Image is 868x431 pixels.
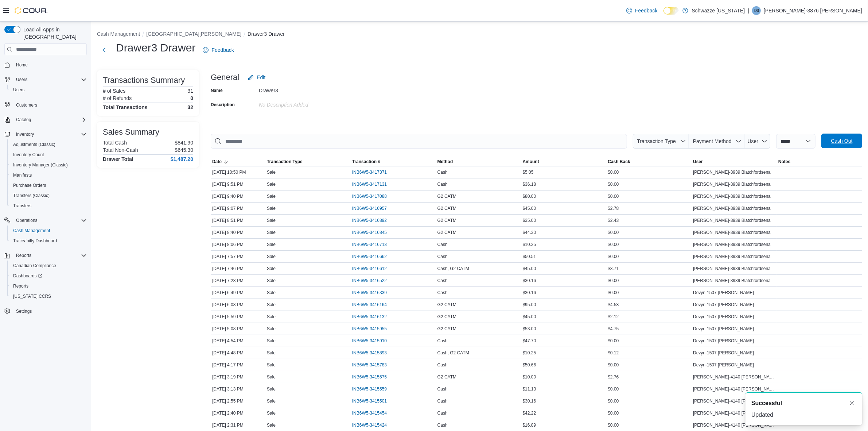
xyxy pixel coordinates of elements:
nav: Complex example [4,57,87,335]
span: Cash Back [608,159,630,165]
span: G2 CATM [437,193,456,199]
span: G2 CATM [437,205,456,211]
span: Cash [437,338,448,344]
span: Cash [437,242,448,247]
span: Transaction # [352,159,380,165]
span: [PERSON_NAME]-3939 Blatchfordsena [693,181,771,187]
span: Load All Apps in [GEOGRAPHIC_DATA] [20,26,87,41]
span: Settings [16,308,32,314]
p: Sale [267,338,276,344]
button: [GEOGRAPHIC_DATA][PERSON_NAME] [146,31,241,37]
div: $4.53 [606,300,692,309]
button: Method [436,157,521,166]
span: $10.25 [523,242,536,247]
span: [PERSON_NAME]-3939 Blatchfordsena [693,169,771,175]
h1: Drawer3 Drawer [116,41,195,55]
p: Sale [267,278,276,284]
span: Purchase Orders [13,182,46,188]
span: Users [13,75,87,84]
p: Sale [267,169,276,175]
button: Operations [1,215,90,226]
h6: # of Refunds [103,95,132,101]
button: INB6W5-3416662 [352,252,394,261]
span: $10.25 [523,350,536,356]
span: [PERSON_NAME]-3939 Blatchfordsena [693,254,771,259]
button: INB6W5-3415893 [352,349,394,357]
div: No Description added [259,99,357,108]
span: Home [16,62,28,68]
span: Inventory Count [13,152,44,158]
a: Dashboards [10,272,45,280]
p: Sale [267,242,276,247]
button: Inventory [1,129,90,139]
div: $0.00 [606,336,692,345]
span: Adjustments (Classic) [13,142,55,147]
span: INB6W5-3416892 [352,218,387,223]
span: Users [10,85,87,94]
h6: # of Sales [103,88,125,94]
button: INB6W5-3415559 [352,385,394,393]
span: Notes [778,159,790,165]
span: Inventory [16,131,34,137]
span: Transfers [10,201,87,210]
span: Cash [437,278,448,284]
h3: Sales Summary [103,128,159,136]
span: INB6W5-3415501 [352,398,387,404]
div: [DATE] 6:08 PM [211,300,265,309]
span: Devyn-1507 [PERSON_NAME] [693,290,754,296]
div: $2.78 [606,204,692,213]
span: Cash [437,254,448,259]
div: $0.00 [606,240,692,249]
span: $95.00 [523,302,536,308]
span: Cash Management [13,228,50,234]
button: INB6W5-3416132 [352,312,394,321]
span: Devyn-1507 [PERSON_NAME] [693,350,754,356]
span: $80.00 [523,193,536,199]
span: Traceabilty Dashboard [13,238,57,244]
button: Catalog [1,115,90,125]
span: INB6W5-3416957 [352,205,387,211]
a: Canadian Compliance [10,261,59,270]
h4: 32 [187,104,193,110]
button: INB6W5-3417371 [352,168,394,177]
button: Transaction Type [265,157,351,166]
span: Customers [13,100,87,109]
div: $3.71 [606,264,692,273]
span: Purchase Orders [10,181,87,190]
button: Traceabilty Dashboard [7,236,90,246]
p: Sale [267,254,276,259]
a: Customers [13,101,40,109]
span: [PERSON_NAME]-3939 Blatchfordsena [693,218,771,223]
button: Reports [1,250,90,261]
span: Devyn-1507 [PERSON_NAME] [693,326,754,332]
div: [DATE] 6:49 PM [211,288,265,297]
span: Canadian Compliance [13,263,56,269]
button: Operations [13,216,40,225]
span: $44.30 [523,230,536,235]
span: [PERSON_NAME]-3939 Blatchfordsena [693,230,771,235]
a: Inventory Count [10,150,47,159]
span: INB6W5-3416713 [352,242,387,247]
button: INB6W5-3415575 [352,373,394,381]
p: Sale [267,350,276,356]
a: Cash Management [10,226,53,235]
span: Feedback [635,7,657,14]
button: INB6W5-3416713 [352,240,394,249]
button: INB6W5-3417088 [352,192,394,201]
button: Cash Management [97,31,140,37]
button: Users [1,74,90,85]
span: Amount [523,159,539,165]
span: Catalog [16,117,31,123]
span: Settings [13,307,87,316]
span: Cash, G2 CATM [437,266,469,272]
button: Settings [1,306,90,316]
span: INB6W5-3415559 [352,386,387,392]
button: INB6W5-3416612 [352,264,394,273]
div: $0.00 [606,228,692,237]
h3: Transactions Summary [103,76,185,85]
button: Transfers (Classic) [7,191,90,201]
div: $0.00 [606,288,692,297]
nav: An example of EuiBreadcrumbs [97,30,862,39]
span: $45.00 [523,205,536,211]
